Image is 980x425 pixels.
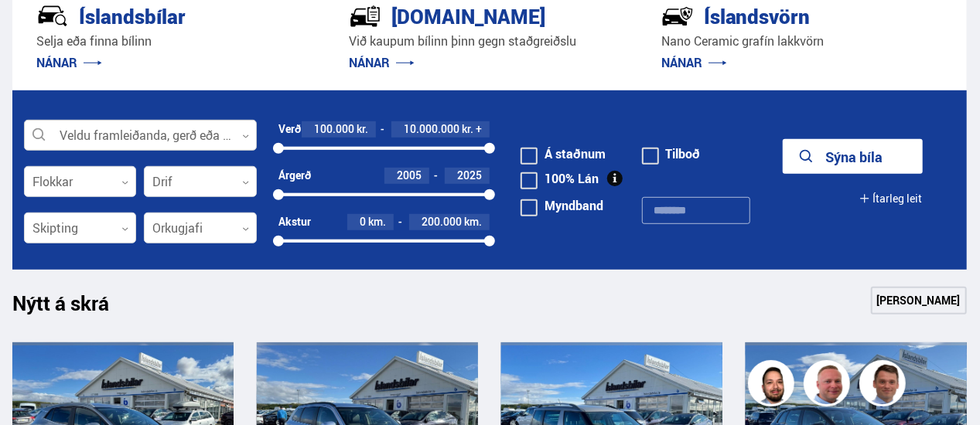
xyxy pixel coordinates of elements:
[278,169,311,182] div: Árgerð
[12,6,59,53] button: Opna LiveChat spjallviðmót
[521,148,606,160] label: Á staðnum
[783,139,923,174] button: Sýna bíla
[349,2,575,29] div: [DOMAIN_NAME]
[349,54,415,71] a: NÁNAR
[12,291,136,324] h1: Nýtt á skrá
[862,362,908,409] img: FbJEzSuNWCJXmdc-.webp
[661,32,943,50] p: Nano Ceramic grafín lakkvörn
[36,2,263,29] div: Íslandsbílar
[349,32,630,50] p: Við kaupum bílinn þinn gegn staðgreiðslu
[750,362,797,409] img: nhp88E3Fdnt1Opn2.png
[661,54,727,71] a: NÁNAR
[642,148,701,160] label: Tilboð
[859,181,922,216] button: Ítarleg leit
[314,121,354,136] span: 100.000
[661,2,888,29] div: Íslandsvörn
[521,199,603,212] label: Myndband
[871,287,967,314] a: [PERSON_NAME]
[462,123,473,135] span: kr.
[521,172,599,185] label: 100% Lán
[476,123,482,135] span: +
[806,362,852,409] img: siFngHWaQ9KaOqBr.png
[368,216,386,228] span: km.
[397,168,422,182] span: 2005
[357,123,368,135] span: kr.
[422,214,462,229] span: 200.000
[360,214,366,229] span: 0
[278,123,301,135] div: Verð
[404,121,459,136] span: 10.000.000
[36,54,102,71] a: NÁNAR
[278,216,311,228] div: Akstur
[457,168,482,182] span: 2025
[464,216,482,228] span: km.
[36,32,318,50] p: Selja eða finna bílinn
